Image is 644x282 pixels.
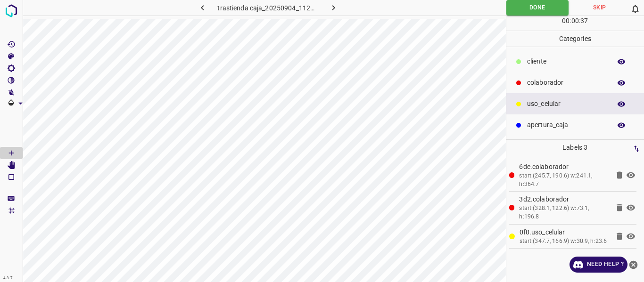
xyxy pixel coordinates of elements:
p: cliente [527,56,606,66]
h6: trastienda caja_20250904_112943_342276.jpg [217,2,318,16]
p: uso_celular [527,99,606,109]
div: 4.3.7 [1,274,15,282]
img: logo [3,2,20,19]
div: start:(245.7, 190.6) w:241.1, h:364.7 [519,172,609,188]
p: apertura_caja [527,120,606,130]
div: start:(347.7, 166.9) w:30.9, h:23.6 [520,237,610,246]
p: Labels 3 [509,140,642,155]
p: 0f0.uso_celular [520,227,610,237]
p: 6de.colaborador [519,162,609,172]
p: 3d2.colaborador [519,194,609,204]
p: 00 [562,16,570,26]
a: Need Help ? [570,257,627,273]
p: 37 [580,16,588,26]
p: 00 [571,16,579,26]
div: start:(328.1, 122.6) w:73.1, h:196.8 [519,204,609,221]
button: close-help [627,257,639,273]
p: colaborador [527,78,606,88]
div: : : [562,16,588,31]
